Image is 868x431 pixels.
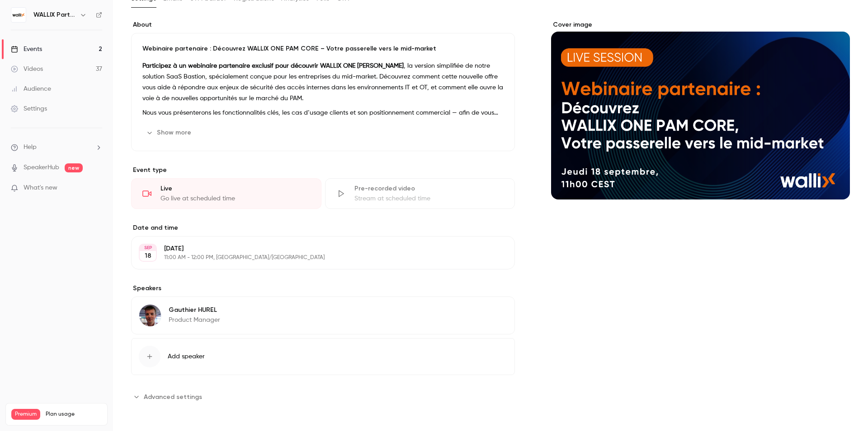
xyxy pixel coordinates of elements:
[142,44,504,53] p: Webinaire partenaire : Découvrez WALLIX ONE PAM CORE – Votre passerelle vers le mid-market
[11,45,42,54] div: Events
[354,184,504,193] div: Pre-recorded video
[160,194,310,203] div: Go live at scheduled time
[551,20,850,29] label: Cover image
[142,60,504,104] p: , la version simplifiée de notre solution SaaS Bastion, spécialement conçue pour les entreprises ...
[168,352,205,361] span: Add speaker
[142,125,197,140] button: Show more
[131,297,515,334] div: Gauthier HURELGauthier HURELProduct Manager
[164,244,467,253] p: [DATE]
[169,315,220,324] p: Product Manager
[24,143,37,152] span: Help
[24,183,57,193] span: What's new
[142,107,504,118] p: Nous vous présenterons les fonctionnalités clés, les cas d’usage clients et son positionnement co...
[354,194,504,203] div: Stream at scheduled time
[325,178,515,209] div: Pre-recorded videoStream at scheduled time
[11,104,47,113] div: Settings
[145,251,151,260] p: 18
[91,184,102,192] iframe: Noticeable Trigger
[24,163,59,172] a: SpeakerHub
[131,166,515,175] p: Event type
[11,409,40,420] span: Premium
[139,305,161,326] img: Gauthier HUREL
[46,411,102,418] span: Plan usage
[131,389,208,404] button: Advanced settings
[131,20,515,29] label: About
[11,84,51,93] div: Audience
[131,223,515,232] label: Date and time
[142,63,404,69] strong: Participez à un webinaire partenaire exclusif pour découvrir WALLIX ONE [PERSON_NAME]
[11,65,43,74] div: Videos
[131,178,321,209] div: LiveGo live at scheduled time
[65,163,83,172] span: new
[140,245,156,251] div: SEP
[160,184,310,193] div: Live
[33,10,76,19] h6: WALLIX Partners Channel
[164,254,467,261] p: 11:00 AM - 12:00 PM, [GEOGRAPHIC_DATA]/[GEOGRAPHIC_DATA]
[131,338,515,375] button: Add speaker
[11,8,26,22] img: WALLIX Partners Channel
[169,306,220,315] p: Gauthier HUREL
[144,392,202,402] span: Advanced settings
[11,143,102,152] li: help-dropdown-opener
[551,20,850,199] section: Cover image
[131,389,515,404] section: Advanced settings
[131,284,515,293] label: Speakers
